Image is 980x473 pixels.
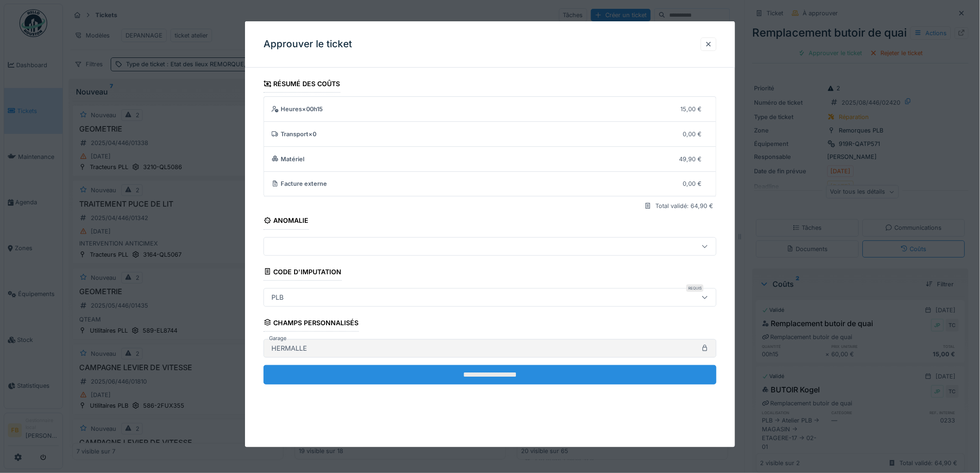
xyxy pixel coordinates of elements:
div: 15,00 € [680,105,702,114]
div: 49,90 € [679,154,702,163]
div: 0,00 € [683,179,702,188]
div: Résumé des coûts [264,77,340,93]
h3: Approuver le ticket [264,38,352,50]
div: Facture externe [271,179,676,188]
summary: Transport×00,00 € [268,126,712,143]
label: Garage [267,334,289,342]
div: HERMALLE [268,343,311,353]
div: Heures × 00h15 [271,105,673,114]
summary: Facture externe0,00 € [268,175,712,192]
div: PLB [268,292,287,303]
div: Transport × 0 [271,130,676,139]
div: Code d'imputation [264,265,342,281]
div: Matériel [271,154,672,163]
div: Total validé: 64,90 € [655,202,713,210]
div: 0,00 € [683,130,702,139]
summary: Matériel49,90 € [268,151,712,168]
div: Requis [686,284,704,292]
div: Champs personnalisés [264,316,359,332]
div: Anomalie [264,214,309,229]
summary: Heures×00h1515,00 € [268,101,712,118]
